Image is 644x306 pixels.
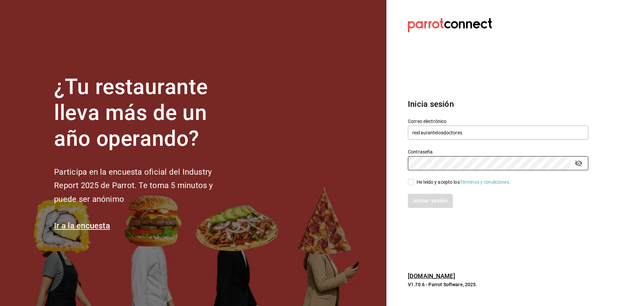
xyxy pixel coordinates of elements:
h3: Inicia sesión [408,98,588,110]
a: Ir a la encuesta [54,221,110,230]
label: Correo electrónico [408,119,588,124]
a: [DOMAIN_NAME] [408,272,455,279]
input: Ingresa tu correo electrónico [408,126,588,140]
h2: Participa en la encuesta oficial del Industry Report 2025 de Parrot. Te toma 5 minutos y puede se... [54,165,235,206]
button: passwordField [573,158,584,169]
div: He leído y acepto los [417,179,511,186]
p: V1.70.6 - Parrot Software, 2025. [408,281,588,288]
h1: ¿Tu restaurante lleva más de un año operando? [54,74,235,151]
a: Términos y condiciones. [460,179,511,185]
label: Contraseña [408,149,588,154]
